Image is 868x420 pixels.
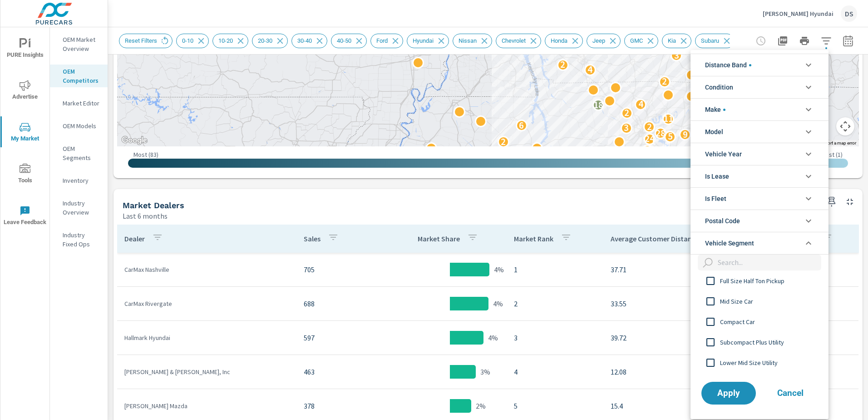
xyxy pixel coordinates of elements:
span: Is Fleet [705,188,726,210]
span: Compact Car [720,316,819,327]
span: Is Lease [705,165,729,187]
span: Full Size Half Ton Pickup [720,275,819,286]
button: Apply [701,382,756,405]
span: Condition [705,76,733,98]
span: Subcompact Plus Utility [720,337,819,348]
span: Apply [710,389,747,397]
span: Mid Size Car [720,296,819,307]
span: Cancel [772,389,809,397]
span: Vehicle Year [705,143,742,165]
button: Cancel [763,382,818,405]
span: Distance Band [705,54,751,76]
div: Full Size Half Ton Pickup [690,270,827,291]
span: Lower Mid Size Utility [720,357,819,368]
span: Postal Code [705,210,740,232]
input: Search... [714,255,821,270]
span: Model [705,121,723,143]
div: Mid Size Car [690,291,827,311]
div: Lower Mid Size Utility [690,352,827,373]
span: Make [705,99,725,120]
span: Vehicle Segment [705,232,754,254]
ul: filter options [690,50,829,371]
div: Compact Car [690,311,827,332]
div: Subcompact Plus Utility [690,332,827,352]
